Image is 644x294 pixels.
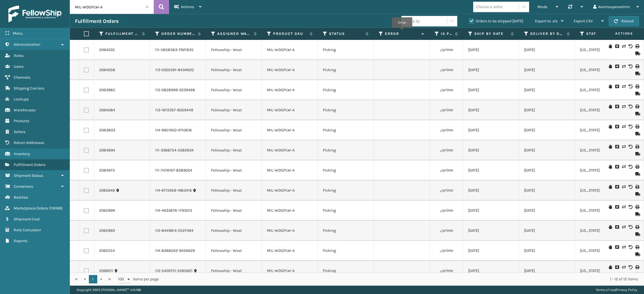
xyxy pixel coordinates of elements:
[635,185,639,189] i: Print Label
[318,160,374,180] td: Picking
[89,275,97,283] a: 1
[519,261,575,281] td: [DATE]
[635,64,639,68] i: Print Label
[635,252,639,256] i: Mark as Shipped
[155,87,195,93] a: 112-0828999-3239468
[206,60,262,80] td: Fellowship - West
[206,180,262,201] td: Fellowship - West
[155,188,192,193] a: 114-6715959-1983416
[609,225,612,229] i: On Hold
[629,105,632,109] i: Void Label
[385,31,419,36] label: Error
[14,119,29,123] span: Products
[14,140,44,145] span: Return Addresses
[318,80,374,100] td: Picking
[575,201,631,221] td: [US_STATE]
[629,85,632,88] i: Void Label
[206,201,262,221] td: Fellowship - West
[77,286,141,294] p: Copyright 2023 [PERSON_NAME]™ v 1.0.188
[519,241,575,261] td: [DATE]
[476,4,503,10] div: Choose a seller
[267,68,295,72] a: MIL-WDGPLW-A
[273,31,307,36] label: Product SKU
[14,206,48,211] span: Marketplace Orders
[629,265,632,269] i: Void Label
[609,16,639,26] button: Reload
[14,75,30,80] span: Channels
[13,31,23,36] span: Menu
[105,31,139,36] label: Fulfillment Order Id
[575,100,631,120] td: [US_STATE]
[519,120,575,140] td: [DATE]
[99,47,115,53] a: 2064035
[14,53,23,58] span: Roles
[635,85,639,88] i: Print Label
[615,105,619,109] i: Cancel Fulfillment Order
[463,221,519,241] td: [DATE]
[99,248,115,254] a: 2065554
[629,185,632,189] i: Void Label
[206,160,262,180] td: Fellowship - West
[530,31,564,36] label: Deliver By Date
[629,205,632,209] i: Void Label
[622,44,625,48] i: Change shipping
[629,125,632,129] i: Void Label
[14,228,41,232] span: Rate Calculator
[463,160,519,180] td: [DATE]
[615,245,619,249] i: Cancel Fulfillment Order
[615,44,619,48] i: Cancel Fulfillment Order
[167,276,638,282] div: 1 - 12 of 12 items
[575,60,631,80] td: [US_STATE]
[609,85,612,88] i: On Hold
[99,67,115,73] a: 2064058
[635,165,639,169] i: Print Label
[99,188,115,193] a: 2065646
[206,140,262,160] td: Fellowship - West
[267,228,295,233] a: MIL-WDGPLW-A
[609,125,612,129] i: On Hold
[635,152,639,156] i: Mark as Shipped
[609,245,612,249] i: On Hold
[629,44,632,48] i: Void Label
[622,125,625,129] i: Change shipping
[206,80,262,100] td: Fellowship - West
[622,185,625,189] i: Change shipping
[49,206,63,211] span: ( 116169 )
[463,180,519,201] td: [DATE]
[14,195,28,200] span: Batches
[14,184,33,189] span: Containers
[575,80,631,100] td: [US_STATE]
[99,127,115,133] a: 2063803
[519,80,575,100] td: [DATE]
[609,105,612,109] i: On Hold
[206,40,262,60] td: Fellowship - West
[318,120,374,140] td: Picking
[155,168,192,173] a: 111-7476167-8289024
[99,168,115,173] a: 2064973
[629,64,632,68] i: Void Label
[616,288,637,292] a: Privacy Policy
[14,238,27,243] span: Reports
[629,245,632,249] i: Void Label
[318,40,374,60] td: Picking
[267,148,295,153] a: MIL-WDGPLW-A
[14,64,23,69] span: Users
[206,221,262,241] td: Fellowship - West
[519,40,575,60] td: [DATE]
[609,145,612,149] i: On Hold
[463,120,519,140] td: [DATE]
[463,261,519,281] td: [DATE]
[574,19,593,23] span: Export CSV
[635,52,639,56] i: Mark as Shipped
[14,97,29,102] span: Lookups
[622,225,625,229] i: Change shipping
[609,44,612,48] i: On Hold
[575,261,631,281] td: [US_STATE]
[609,205,612,209] i: On Hold
[155,248,195,254] a: 114-8368022-9426629
[14,42,40,47] span: Administration
[155,107,193,113] a: 113-1672357-8059449
[318,261,374,281] td: Picking
[596,288,615,292] a: Terms of Use
[635,265,639,269] i: Print Label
